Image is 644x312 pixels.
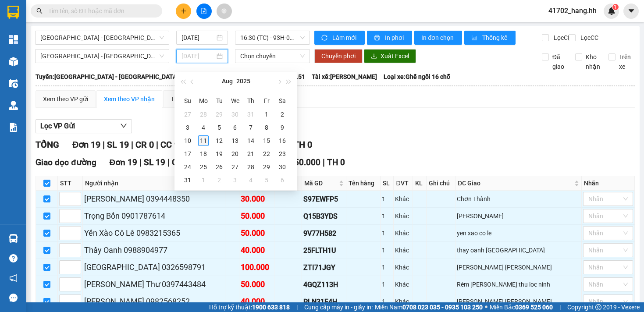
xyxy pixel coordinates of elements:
[243,108,259,121] td: 2025-07-31
[196,4,212,19] button: file-add
[261,122,272,133] div: 8
[230,135,240,146] div: 13
[384,72,450,82] span: Loại xe: Ghế ngồi 16 chỗ
[559,302,561,312] span: |
[74,245,79,250] span: up
[303,262,345,273] div: ZTI71JGY
[9,234,18,243] img: warehouse-icon
[144,157,165,167] span: SL 19
[217,4,232,19] button: aim
[259,160,274,174] td: 2025-08-29
[198,162,209,172] div: 25
[243,134,259,147] td: 2025-08-14
[211,147,227,160] td: 2025-08-19
[227,160,243,174] td: 2025-08-27
[71,192,81,199] span: Increase Value
[214,135,224,146] div: 12
[485,305,487,309] span: ⚪️
[294,139,312,150] span: TH 0
[180,108,196,121] td: 2025-07-27
[382,194,392,204] div: 1
[243,94,259,108] th: Th
[490,302,553,312] span: Miền Bắc
[252,304,290,311] strong: 1900 633 818
[457,194,580,204] div: Chơn Thành
[40,31,164,44] span: Sài Gòn - Lộc Ninh
[413,176,427,191] th: KL
[303,211,345,222] div: Q15B3YDS
[303,245,345,256] div: 25FLTH1U
[48,6,152,16] input: Tìm tên, số ĐT hoặc mã đơn
[181,8,187,14] span: plus
[230,162,240,172] div: 27
[196,121,211,134] td: 2025-08-04
[303,279,345,290] div: 4GQZ113H
[180,160,196,174] td: 2025-08-24
[321,35,329,42] span: sync
[314,49,363,63] button: Chuyển phơi
[211,160,227,174] td: 2025-08-26
[227,174,243,187] td: 2025-09-03
[71,267,81,274] span: Decrease Value
[214,149,224,159] div: 19
[9,274,18,282] span: notification
[180,121,196,134] td: 2025-08-03
[214,109,224,120] div: 29
[227,108,243,121] td: 2025-07-30
[84,193,224,205] div: [PERSON_NAME] 0394448350
[74,296,79,301] span: up
[241,295,273,308] div: 40.000
[274,108,290,121] td: 2025-08-02
[227,147,243,160] td: 2025-08-20
[302,293,347,310] td: PLN31F4H
[241,210,273,222] div: 50.000
[274,160,290,174] td: 2025-08-30
[627,7,635,15] span: caret-down
[382,280,392,289] div: 1
[303,228,345,239] div: 9V77H582
[577,33,600,43] span: Lọc CC
[36,157,96,167] span: Giao dọc đường
[261,149,272,159] div: 22
[209,302,290,312] span: Hỗ trợ kỹ thuật:
[243,121,259,134] td: 2025-08-07
[211,174,227,187] td: 2025-09-02
[261,109,272,120] div: 1
[40,121,75,131] span: Lọc VP Gửi
[457,211,580,221] div: [PERSON_NAME]
[180,94,196,108] th: Su
[616,52,635,71] span: Trên xe
[261,162,272,172] div: 29
[198,149,209,159] div: 18
[302,191,347,208] td: S97EWFP5
[382,228,392,238] div: 1
[185,72,249,82] span: Chuyến: (16:30 [DATE])
[584,178,632,188] div: Nhãn
[241,261,273,273] div: 100.000
[240,50,305,63] span: Chọn chuyến
[196,147,211,160] td: 2025-08-18
[71,227,81,233] span: Increase Value
[243,174,259,187] td: 2025-09-04
[167,157,170,167] span: |
[381,51,409,61] span: Xuất Excel
[277,175,288,185] div: 6
[302,208,347,225] td: Q15B3YDS
[302,276,347,293] td: 4GQZ113H
[471,35,479,42] span: bar-chart
[414,31,462,45] button: In đơn chọn
[243,160,259,174] td: 2025-08-28
[261,175,272,185] div: 5
[110,157,138,167] span: Đơn 19
[246,122,256,133] div: 7
[302,225,347,242] td: 9V77H582
[241,227,273,239] div: 50.000
[259,108,274,121] td: 2025-08-01
[240,31,305,44] span: 16:30 (TC) - 93H-061.51
[623,4,639,19] button: caret-down
[180,174,196,187] td: 2025-08-31
[382,245,392,255] div: 1
[74,211,79,216] span: up
[241,244,273,256] div: 40.000
[71,301,81,308] span: Decrease Value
